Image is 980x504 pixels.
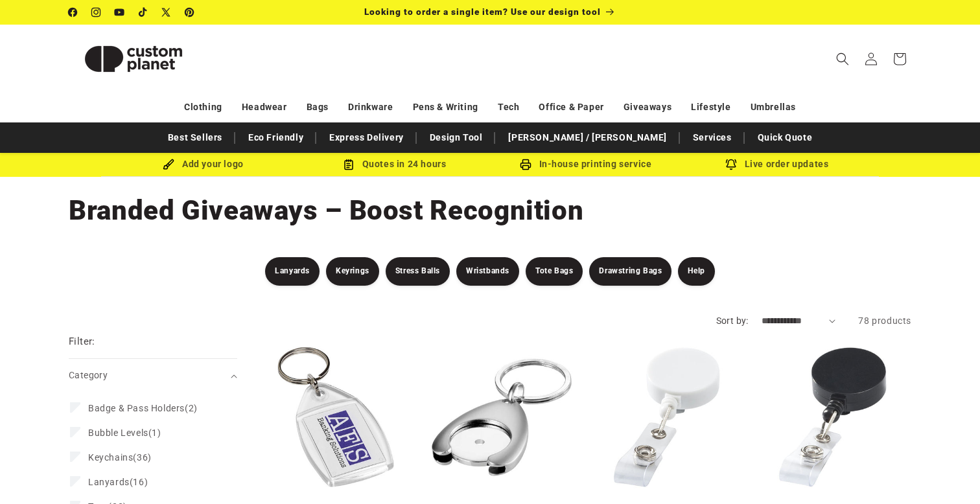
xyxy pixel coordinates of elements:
a: Drawstring Bags [589,257,671,286]
a: Quick Quote [751,126,819,149]
a: Umbrellas [751,96,796,119]
span: Keychains [88,452,133,463]
a: Keyrings [326,257,379,286]
span: 78 products [858,315,911,326]
span: (16) [88,476,148,488]
a: Giveaways [624,96,671,119]
a: Custom Planet [64,25,204,93]
a: Drinkware [348,96,393,119]
a: Express Delivery [323,126,410,149]
a: Lifestyle [691,96,730,119]
a: Office & Paper [539,96,603,119]
a: Stress Balls [386,257,450,286]
a: Best Sellers [161,126,229,149]
a: Clothing [184,96,222,119]
a: Tech [498,96,519,119]
img: Custom Planet [69,30,198,88]
span: Badge & Pass Holders [88,403,185,413]
span: (36) [88,452,152,463]
nav: Event Giveaway Filters [43,257,937,286]
summary: Search [828,45,857,73]
span: (1) [88,427,161,439]
a: Bags [307,96,329,119]
a: Services [686,126,738,149]
a: Headwear [242,96,287,119]
a: Tote Bags [526,257,583,286]
a: [PERSON_NAME] / [PERSON_NAME] [502,126,673,149]
div: Add your logo [108,156,299,172]
div: In-house printing service [490,156,681,172]
img: Order Updates Icon [343,159,355,170]
img: Order updates [725,159,737,170]
span: Category [69,370,108,380]
div: Live order updates [681,156,872,172]
span: Bubble Levels [88,428,148,438]
h2: Filter: [69,334,95,349]
a: Eco Friendly [242,126,310,149]
a: Help [678,257,714,286]
a: Lanyards [265,257,320,286]
span: Lanyards [88,477,130,487]
a: Pens & Writing [413,96,478,119]
span: Looking to order a single item? Use our design tool [364,6,601,17]
img: In-house printing [520,159,531,170]
label: Sort by: [716,315,749,326]
a: Design Tool [423,126,489,149]
div: Quotes in 24 hours [299,156,490,172]
img: Brush Icon [163,159,174,170]
a: Wristbands [456,257,519,286]
span: (2) [88,402,198,414]
summary: Category (0 selected) [69,359,237,392]
h1: Branded Giveaways – Boost Recognition [69,193,911,228]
